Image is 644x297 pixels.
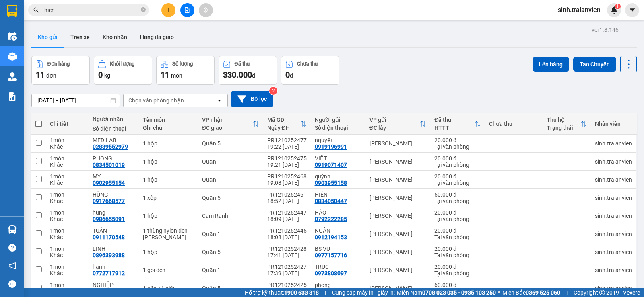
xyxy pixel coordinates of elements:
div: 20.000 đ [434,173,481,180]
div: PR1210252468 [267,173,307,180]
div: Thu hộ [547,117,580,123]
div: Quận 1 [202,158,259,165]
span: notification [8,262,16,270]
div: MY [93,173,135,180]
div: Số điện thoại [315,125,361,131]
div: [PERSON_NAME] [369,231,426,237]
div: VP nhận [202,117,252,123]
div: PR1210252477 [267,137,307,143]
th: Toggle SortBy [365,113,430,135]
span: Hỗ trợ kỹ thuật: [245,288,319,297]
div: Chưa thu [297,61,318,67]
div: 0909348279 [93,288,125,295]
strong: 0369 525 060 [526,289,560,296]
img: solution-icon [8,92,17,101]
div: 0977157716 [315,252,347,258]
div: 19:08 [DATE] [267,180,307,186]
img: warehouse-icon [8,225,17,234]
div: 17:26 [DATE] [267,288,307,295]
div: 0902955154 [93,180,125,186]
div: LINH [93,246,135,252]
span: caret-down [629,6,636,14]
div: [PERSON_NAME] [369,158,426,165]
div: 0398267284 [315,288,347,295]
span: sinh.tralanvien [551,5,607,15]
div: 1 hộp [143,158,194,165]
div: TUẤN [93,227,135,234]
div: Tại văn phòng [434,270,481,277]
div: Người gửi [315,117,361,123]
div: Mã GD [267,117,300,123]
div: VP gửi [369,117,420,123]
div: Quận 5 [202,195,259,201]
span: kg [104,72,110,79]
div: sinh.tralanvien [595,195,632,201]
span: close-circle [141,6,146,14]
div: sinh.tralanvien [595,176,632,183]
div: hạnh [93,264,135,270]
div: 60.000 đ [434,282,481,288]
div: Quận 1 [202,176,259,183]
span: close-circle [141,7,146,12]
div: Quận 5 [202,140,259,147]
div: 20.000 đ [434,264,481,270]
button: Đã thu330.000đ [219,56,277,85]
div: NGÂN [315,227,361,234]
span: 0 [285,70,290,80]
div: 1 món [50,246,85,252]
sup: 1 [615,4,621,9]
button: Kho nhận [96,27,134,47]
button: Trên xe [64,27,96,47]
div: Khác [50,198,85,204]
div: 1 món [50,137,85,143]
div: HÙNG [93,191,135,198]
div: 0903955158 [315,180,347,186]
div: 0917668577 [93,198,125,204]
div: [PERSON_NAME] [369,285,426,291]
sup: 2 [269,87,277,95]
button: Chưa thu0đ [281,56,339,85]
span: | [325,288,326,297]
div: ver 1.8.146 [592,25,619,34]
div: Tại văn phòng [434,180,481,186]
div: 0973808097 [315,270,347,277]
div: 1 món [50,264,85,270]
div: 1 thùng nylon đen vàng [143,227,194,240]
div: HÀO [315,209,361,216]
div: [PERSON_NAME] [369,249,426,255]
button: aim [199,3,213,17]
span: | [566,288,568,297]
span: message [8,280,16,288]
div: 18:52 [DATE] [267,198,307,204]
img: warehouse-icon [8,52,17,61]
div: 0919196991 [315,143,347,150]
button: plus [161,3,175,17]
div: Chi tiết [50,121,85,127]
div: sinh.tralanvien [595,213,632,219]
div: hùng [93,209,135,216]
div: sinh.tralanvien [595,249,632,255]
div: 17:39 [DATE] [267,270,307,277]
div: Tại văn phòng [434,288,481,295]
th: Toggle SortBy [430,113,485,135]
div: sinh.tralanvien [595,140,632,147]
button: Kho gửi [31,27,64,47]
div: [PERSON_NAME] [369,176,426,183]
input: Select a date range. [32,94,120,107]
div: Số lượng [172,61,193,67]
div: PR1210252428 [267,246,307,252]
div: 0912194153 [315,234,347,240]
button: caret-down [625,3,639,17]
div: 1 món [50,227,85,234]
div: Khác [50,270,85,277]
div: 1 hộp [143,176,194,183]
svg: open [216,97,223,104]
div: Tại văn phòng [434,162,481,168]
div: PHONG [93,155,135,162]
div: Đơn hàng [47,61,70,67]
div: 0919071407 [315,162,347,168]
div: 1 món [50,155,85,162]
span: plus [166,7,171,13]
div: Tên món [143,117,194,123]
div: 20.000 đ [434,155,481,162]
